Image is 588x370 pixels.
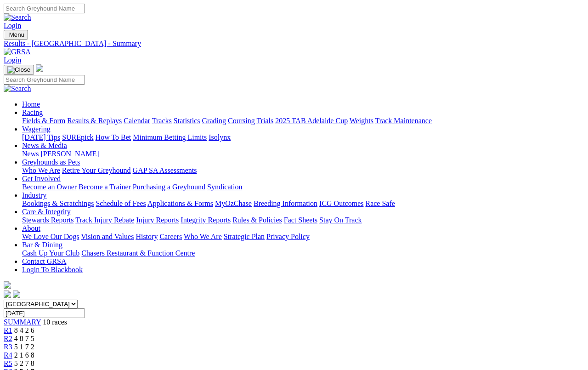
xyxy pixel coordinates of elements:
a: R3 [4,343,12,351]
a: Results - [GEOGRAPHIC_DATA] - Summary [4,40,584,48]
a: Track Injury Rebate [75,216,134,224]
a: R1 [4,326,12,334]
a: Careers [159,233,182,240]
a: News [22,150,39,158]
a: Track Maintenance [375,117,432,125]
span: 4 8 7 5 [14,335,34,342]
div: Bar & Dining [22,249,584,257]
a: Home [22,100,40,108]
a: Vision and Values [81,233,134,240]
a: R2 [4,335,12,342]
a: Breeding Information [254,199,317,207]
a: Statistics [174,117,200,125]
a: Wagering [22,125,51,133]
a: How To Bet [96,133,131,141]
a: Care & Integrity [22,208,71,216]
input: Select date [4,308,85,318]
a: 2025 TAB Adelaide Cup [275,117,348,125]
span: 10 races [43,318,67,326]
img: logo-grsa-white.png [4,281,11,289]
span: 5 2 7 8 [14,359,34,367]
a: Contact GRSA [22,257,66,265]
a: Grading [202,117,226,125]
a: News & Media [22,142,67,149]
div: Care & Integrity [22,216,584,224]
a: Rules & Policies [232,216,282,224]
a: SUMMARY [4,318,41,326]
a: History [136,233,158,240]
a: Greyhounds as Pets [22,158,80,166]
a: We Love Our Dogs [22,233,79,240]
a: Industry [22,191,46,199]
a: R4 [4,351,12,359]
a: [PERSON_NAME] [40,150,99,158]
a: Minimum Betting Limits [133,133,207,141]
a: Who We Are [22,166,60,174]
img: GRSA [4,48,31,56]
a: [DATE] Tips [22,133,60,141]
a: Injury Reports [136,216,179,224]
a: Get Involved [22,175,61,182]
span: 2 1 6 8 [14,351,34,359]
a: Fact Sheets [284,216,317,224]
a: Strategic Plan [224,233,265,240]
a: MyOzChase [215,199,252,207]
a: Tracks [152,117,172,125]
a: Results & Replays [67,117,122,125]
div: News & Media [22,150,584,158]
a: Bar & Dining [22,241,62,249]
a: Login To Blackbook [22,266,83,273]
a: About [22,224,40,232]
a: SUREpick [62,133,93,141]
a: Applications & Forms [147,199,213,207]
img: Search [4,85,31,93]
a: Chasers Restaurant & Function Centre [81,249,195,257]
a: Coursing [228,117,255,125]
button: Toggle navigation [4,65,34,75]
img: facebook.svg [4,290,11,298]
a: Race Safe [365,199,395,207]
img: Search [4,13,31,22]
img: Close [7,66,30,74]
a: R5 [4,359,12,367]
a: Become a Trainer [79,183,131,191]
a: Isolynx [209,133,231,141]
a: Stay On Track [319,216,362,224]
a: Weights [350,117,373,125]
a: Retire Your Greyhound [62,166,131,174]
input: Search [4,4,85,13]
span: 8 4 2 6 [14,326,34,334]
a: Purchasing a Greyhound [133,183,205,191]
input: Search [4,75,85,85]
a: Fields & Form [22,117,65,125]
a: Cash Up Your Club [22,249,79,257]
div: Wagering [22,133,584,142]
div: Get Involved [22,183,584,191]
a: Stewards Reports [22,216,73,224]
a: Privacy Policy [266,233,310,240]
span: 5 1 7 2 [14,343,34,351]
span: Menu [9,31,24,38]
div: Industry [22,199,584,208]
a: Bookings & Scratchings [22,199,94,207]
a: Racing [22,108,43,116]
a: ICG Outcomes [319,199,363,207]
a: Trials [256,117,273,125]
a: Integrity Reports [181,216,231,224]
img: twitter.svg [13,290,20,298]
a: Calendar [124,117,150,125]
img: logo-grsa-white.png [36,64,43,72]
a: Login [4,22,21,29]
div: Greyhounds as Pets [22,166,584,175]
button: Toggle navigation [4,30,28,40]
a: GAP SA Assessments [133,166,197,174]
a: Login [4,56,21,64]
a: Schedule of Fees [96,199,146,207]
a: Become an Owner [22,183,77,191]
